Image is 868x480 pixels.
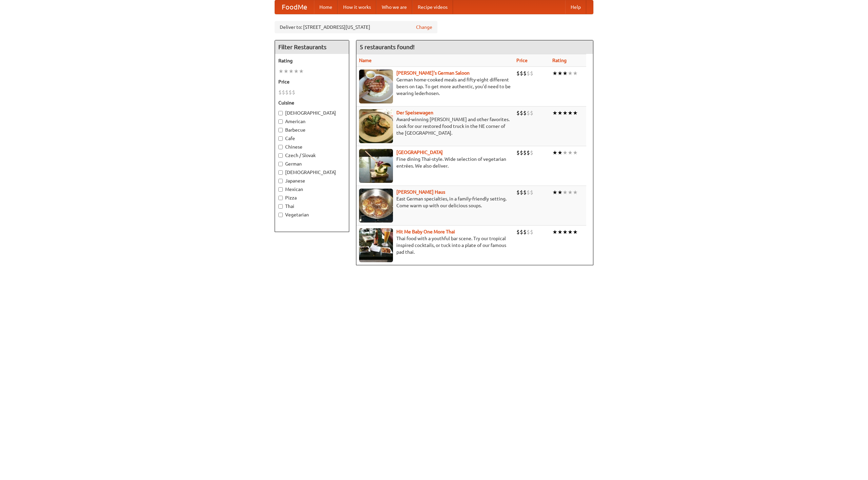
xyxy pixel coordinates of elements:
[396,189,445,195] a: [PERSON_NAME] Haus
[396,150,443,155] b: [GEOGRAPHIC_DATA]
[523,228,527,236] li: $
[360,44,415,50] ng-pluralize: 5 restaurants found!
[338,0,376,14] a: How it works
[520,189,523,196] li: $
[523,70,527,77] li: $
[278,203,346,210] label: Thai
[359,149,393,183] img: satay.jpg
[278,119,283,124] input: American
[563,189,568,196] li: ★
[516,149,520,156] li: $
[275,21,437,33] div: Deliver to: [STREET_ADDRESS][US_STATE]
[412,0,453,14] a: Recipe videos
[416,24,432,31] a: Change
[285,89,289,96] li: $
[359,195,511,209] p: East German specialties, in a family-friendly setting. Come warm up with our delicious soups.
[520,228,523,236] li: $
[278,99,346,106] h5: Cuisine
[278,111,283,115] input: [DEMOGRAPHIC_DATA]
[278,170,283,175] input: [DEMOGRAPHIC_DATA]
[359,156,511,169] p: Fine dining Thai-style. Wide selection of vegetarian entrées. We also deliver.
[563,228,568,236] li: ★
[278,57,346,64] h5: Rating
[530,109,533,117] li: $
[278,196,283,200] input: Pizza
[530,149,533,156] li: $
[278,118,346,125] label: American
[565,0,586,14] a: Help
[278,152,346,159] label: Czech / Slovak
[527,228,530,236] li: $
[557,228,563,236] li: ★
[275,0,314,14] a: FoodMe
[278,143,346,150] label: Chinese
[278,187,283,192] input: Mexican
[527,149,530,156] li: $
[568,109,573,117] li: ★
[376,0,412,14] a: Who we are
[516,109,520,117] li: $
[552,58,567,63] a: Rating
[359,228,393,262] img: babythai.jpg
[289,68,294,75] li: ★
[552,109,557,117] li: ★
[294,68,299,75] li: ★
[557,189,563,196] li: ★
[359,58,372,63] a: Name
[557,109,563,117] li: ★
[359,189,393,223] img: kohlhaus.jpg
[573,228,578,236] li: ★
[299,68,304,75] li: ★
[278,186,346,193] label: Mexican
[278,204,283,209] input: Thai
[552,70,557,77] li: ★
[275,40,349,54] h4: Filter Restaurants
[557,149,563,156] li: ★
[278,89,282,96] li: $
[516,228,520,236] li: $
[396,229,455,234] a: Hit Me Baby One More Thai
[523,149,527,156] li: $
[278,177,346,184] label: Japanese
[278,179,283,183] input: Japanese
[527,70,530,77] li: $
[359,109,393,143] img: speisewagen.jpg
[523,189,527,196] li: $
[289,89,292,96] li: $
[278,162,283,166] input: German
[278,145,283,149] input: Chinese
[527,109,530,117] li: $
[552,228,557,236] li: ★
[516,58,528,63] a: Price
[396,110,433,115] a: Der Speisewagen
[278,211,346,218] label: Vegetarian
[278,160,346,167] label: German
[568,149,573,156] li: ★
[283,68,289,75] li: ★
[278,135,346,142] label: Cafe
[520,149,523,156] li: $
[278,110,346,116] label: [DEMOGRAPHIC_DATA]
[563,109,568,117] li: ★
[359,76,511,97] p: German home-cooked meals and fifty-eight different beers on tap. To get more authentic, you'd nee...
[523,109,527,117] li: $
[530,189,533,196] li: $
[516,70,520,77] li: $
[568,228,573,236] li: ★
[278,136,283,141] input: Cafe
[278,128,283,132] input: Barbecue
[359,70,393,103] img: esthers.jpg
[396,70,470,76] a: [PERSON_NAME]'s German Saloon
[278,213,283,217] input: Vegetarian
[568,70,573,77] li: ★
[552,149,557,156] li: ★
[563,149,568,156] li: ★
[314,0,338,14] a: Home
[573,189,578,196] li: ★
[278,153,283,158] input: Czech / Slovak
[278,194,346,201] label: Pizza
